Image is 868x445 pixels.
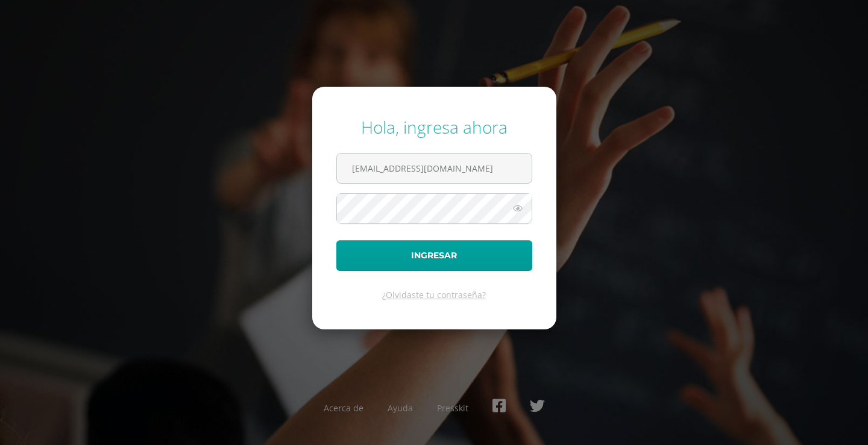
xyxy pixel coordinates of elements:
[336,116,532,138] div: Hola, ingresa ahora
[388,402,413,414] a: Ayuda
[324,402,363,414] a: Acerca de
[336,240,532,271] button: Ingresar
[437,402,468,414] a: Presskit
[382,289,486,300] a: ¿Olvidaste tu contraseña?
[337,154,532,183] input: Correo electrónico o usuario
